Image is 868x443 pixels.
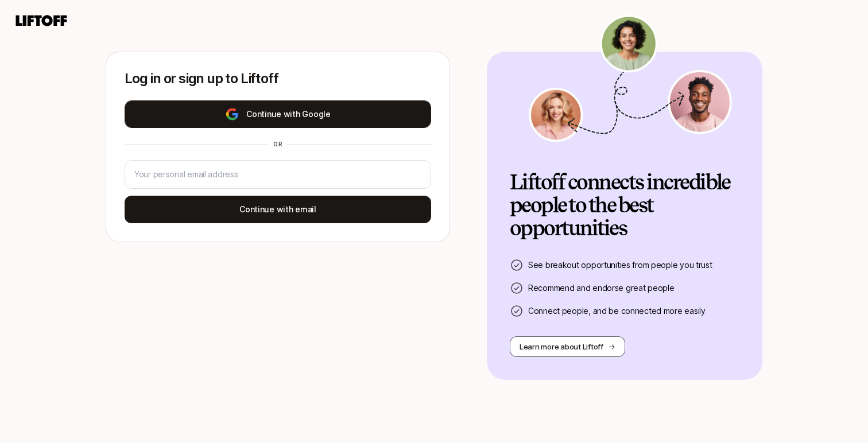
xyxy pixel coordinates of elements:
[510,336,625,357] button: Learn more about Liftoff
[528,258,712,272] p: See breakout opportunities from people you trust
[134,168,421,181] input: Your personal email address
[125,196,431,223] button: Continue with email
[510,171,739,240] h2: Liftoff connects incredible people to the best opportunities
[125,71,431,87] p: Log in or sign up to Liftoff
[225,107,239,121] img: google-logo
[527,14,734,142] img: signup-banner
[528,304,706,318] p: Connect people, and be connected more easily
[528,281,674,295] p: Recommend and endorse great people
[125,100,431,128] button: Continue with Google
[269,139,287,149] div: or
